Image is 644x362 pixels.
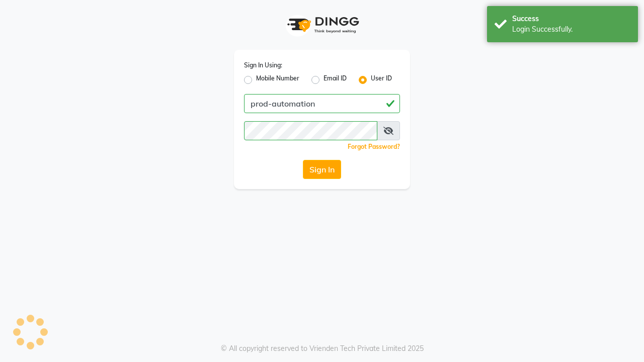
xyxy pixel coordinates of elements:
[244,94,400,113] input: Username
[282,10,362,40] img: logo1.svg
[348,143,400,150] a: Forgot Password?
[244,121,377,140] input: Username
[256,74,299,86] label: Mobile Number
[371,74,392,86] label: User ID
[244,61,282,70] label: Sign In Using:
[512,14,630,24] div: Success
[303,160,341,179] button: Sign In
[324,74,347,86] label: Email ID
[512,24,630,35] div: Login Successfully.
